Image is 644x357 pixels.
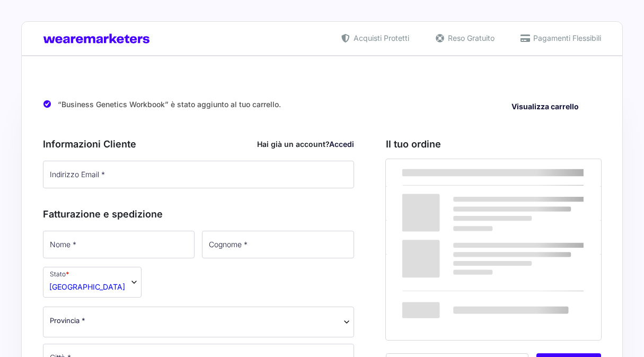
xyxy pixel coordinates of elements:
th: Subtotale [386,221,509,254]
span: Acquisti Protetti [351,32,409,43]
a: Accedi [329,140,354,149]
input: Cognome * [202,231,354,258]
span: Stato [43,267,142,298]
th: Prodotto [386,159,509,187]
h3: Informazioni Cliente [43,137,354,151]
h3: Fatturazione e spedizione [43,207,354,221]
span: Reso Gratuito [445,32,495,43]
div: “Business Genetics Workbook” è stato aggiunto al tuo carrello. [43,91,601,118]
span: Italia [49,281,125,292]
th: Totale [386,254,509,339]
span: Provincia [43,307,354,337]
input: Nome * [43,231,195,258]
input: Indirizzo Email * [43,161,354,188]
h3: Il tuo ordine [386,137,601,151]
th: Subtotale [509,159,601,187]
td: Business Genetics Workbook [386,187,509,220]
span: Provincia * [50,315,85,326]
span: Pagamenti Flessibili [531,32,601,43]
a: Visualizza carrello [504,99,586,115]
div: Hai già un account? [257,138,354,150]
